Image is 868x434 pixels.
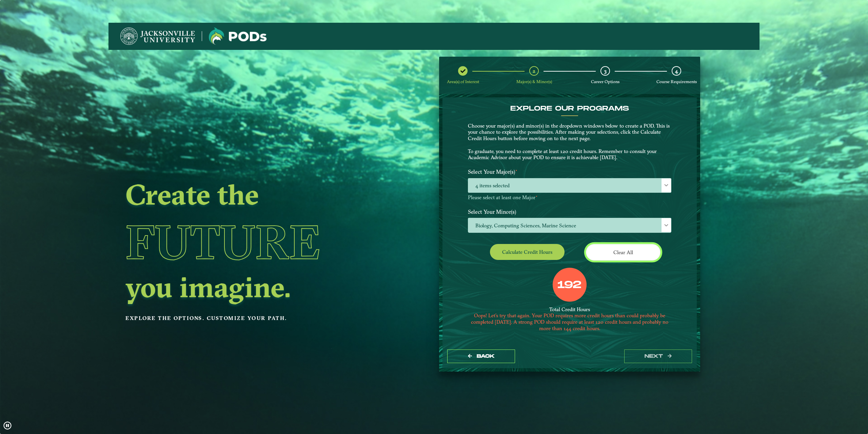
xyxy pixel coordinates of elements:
[125,211,482,273] h1: Future
[656,79,697,84] span: Course Requirements
[125,313,482,323] p: Explore the options. Customize your path.
[675,68,678,74] span: 4
[468,123,671,161] p: Choose your major(s) and minor(s) in the dropdown windows below to create a POD. This is your cha...
[490,244,565,260] button: Calculate credit hours
[535,194,538,199] sup: ⋆
[468,218,671,233] span: Biology, Computing Sciences, Marine Science
[468,194,671,201] p: Please select at least one Major
[209,27,267,45] img: Jacksonville University logo
[468,313,671,332] div: Oops! Let’s try that again. Your POD requires more credit hours than could probably be completed ...
[468,306,671,313] div: Total Credit Hours
[468,178,671,193] span: 4 items selected
[125,273,482,301] h2: you imagine.
[120,27,195,45] img: Jacksonville University logo
[586,244,660,261] button: Clear All
[533,68,535,74] span: 2
[463,166,676,178] label: Select Your Major(s)
[515,168,518,173] sup: ⋆
[125,180,482,209] h2: Create the
[516,79,552,84] span: Major(s) & Minor(s)
[591,79,619,84] span: Career Options
[557,279,581,292] label: 192
[463,206,676,218] label: Select Your Minor(s)
[468,105,671,113] h4: EXPLORE OUR PROGRAMS
[624,350,692,363] button: next
[604,68,607,74] span: 3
